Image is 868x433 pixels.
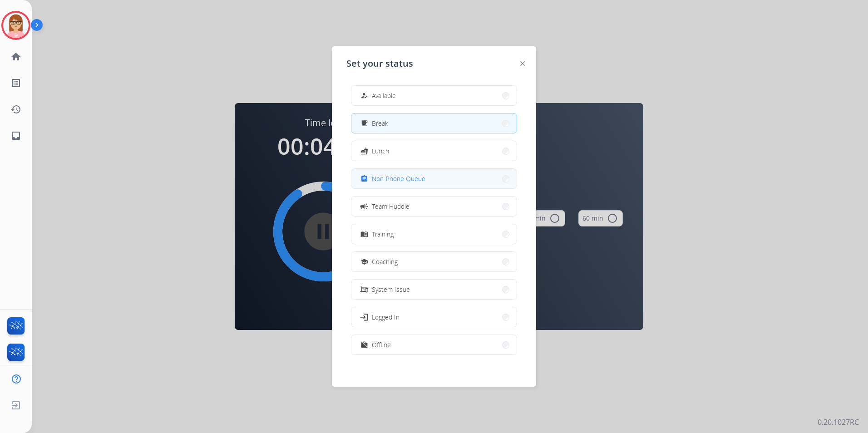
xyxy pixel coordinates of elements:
span: Lunch [372,146,389,156]
span: Available [372,91,396,100]
span: System Issue [372,285,410,294]
mat-icon: phonelink_off [360,285,368,293]
button: Team Huddle [351,197,517,216]
span: Non-Phone Queue [372,174,425,183]
span: Coaching [372,257,398,266]
span: Offline [372,340,391,349]
mat-icon: history [10,104,21,115]
span: Training [372,229,394,239]
mat-icon: school [360,258,368,266]
mat-icon: fastfood [360,147,368,155]
button: Non-Phone Queue [351,169,517,188]
span: Logged In [372,312,399,322]
button: System Issue [351,280,517,299]
span: Set your status [346,57,413,70]
img: avatar [3,13,29,38]
button: Lunch [351,141,517,161]
mat-icon: home [10,51,21,62]
mat-icon: menu_book [360,230,368,238]
mat-icon: list_alt [10,78,21,89]
mat-icon: login [360,312,369,321]
mat-icon: free_breakfast [360,119,368,127]
span: Team Huddle [372,202,409,211]
button: Logged In [351,307,517,327]
mat-icon: campaign [360,202,369,211]
mat-icon: inbox [10,130,21,141]
button: Training [351,224,517,244]
button: Break [351,113,517,133]
mat-icon: assignment [360,175,368,182]
button: Available [351,86,517,105]
mat-icon: how_to_reg [360,92,368,99]
mat-icon: work_off [360,341,368,349]
img: close-button [520,61,525,66]
button: Coaching [351,252,517,271]
button: Offline [351,335,517,354]
p: 0.20.1027RC [818,417,859,428]
span: Break [372,118,388,128]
